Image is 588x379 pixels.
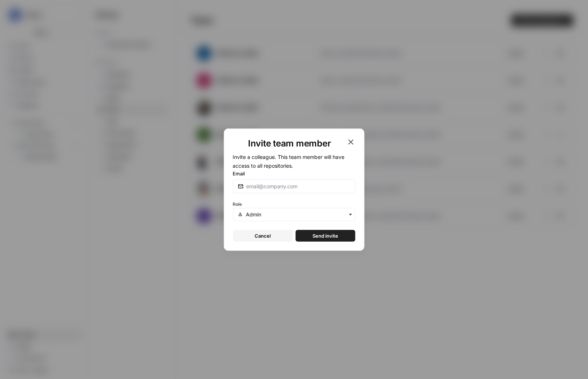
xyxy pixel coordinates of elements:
[296,230,355,242] button: Send invite
[247,183,351,190] input: email@company.com
[313,232,338,239] span: Send invite
[233,201,242,207] span: Role
[233,170,355,177] label: Email
[255,232,271,239] span: Cancel
[246,211,350,218] input: Admin
[233,154,345,169] span: Invite a colleague. This team member will have access to all repositories.
[233,138,347,149] h1: Invite team member
[233,230,293,242] button: Cancel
